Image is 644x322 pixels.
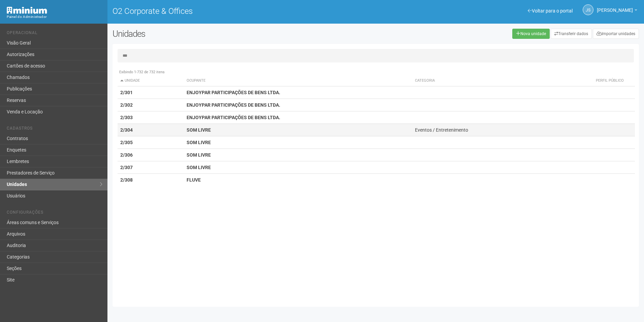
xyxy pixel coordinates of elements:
strong: 2/301 [120,90,133,95]
a: Importar unidades [593,29,639,39]
strong: SOM LIVRE [187,165,211,170]
li: Operacional [7,30,102,37]
strong: SOM LIVRE [187,152,211,158]
strong: ENJOYPAR PARTICIPAÇÕES DE BENS LTDA. [187,115,280,120]
h1: O2 Corporate & Offices [112,7,371,16]
div: Exibindo 1-732 de 732 itens [118,69,635,75]
strong: ENJOYPAR PARTICIPAÇÕES DE BENS LTDA. [187,90,280,95]
strong: FLUVE [187,177,201,183]
strong: SOM LIVRE [187,127,211,133]
strong: 2/306 [120,152,133,158]
th: Unidade: activate to sort column descending [118,75,184,86]
td: Eventos / Entretenimento [412,124,585,136]
a: Voltar para o portal [528,8,573,14]
div: Painel do Administrador [7,14,102,20]
a: Transferir dados [551,29,592,39]
strong: 2/304 [120,127,133,133]
strong: 2/302 [120,102,133,108]
a: Nova unidade [512,29,550,39]
a: [PERSON_NAME] [597,8,637,14]
strong: ENJOYPAR PARTICIPAÇÕES DE BENS LTDA. [187,102,280,108]
th: Categoria: activate to sort column ascending [412,75,585,86]
strong: 2/305 [120,140,133,145]
strong: 2/307 [120,165,133,170]
li: Configurações [7,210,102,217]
th: Perfil público: activate to sort column ascending [585,75,635,86]
h2: Unidades [112,29,326,39]
th: Ocupante: activate to sort column ascending [184,75,412,86]
li: Cadastros [7,126,102,133]
img: Minium [7,7,47,14]
span: Jeferson Souza [597,1,633,13]
strong: 2/303 [120,115,133,120]
a: JS [583,4,593,15]
strong: SOM LIVRE [187,140,211,145]
strong: 2/308 [120,177,133,183]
